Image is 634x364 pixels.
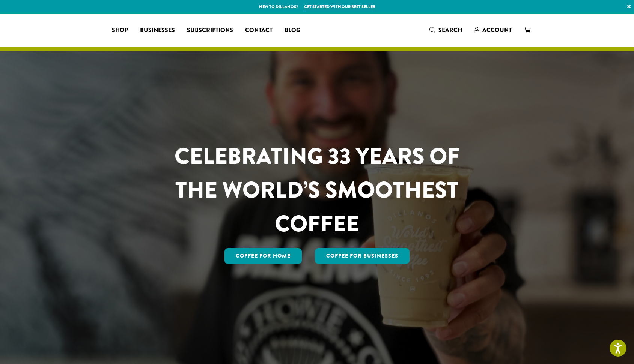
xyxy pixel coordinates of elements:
a: Shop [106,24,134,36]
a: Coffee For Businesses [315,248,410,264]
h1: CELEBRATING 33 YEARS OF THE WORLD’S SMOOTHEST COFFEE [152,139,482,241]
span: Shop [112,26,128,35]
a: Search [423,24,468,36]
a: Get started with our best seller [304,4,375,10]
a: Coffee for Home [224,248,302,264]
span: Businesses [140,26,175,35]
span: Search [438,26,462,34]
span: Contact [245,26,273,35]
span: Account [482,26,512,34]
span: Blog [285,26,300,35]
span: Subscriptions [187,26,233,35]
